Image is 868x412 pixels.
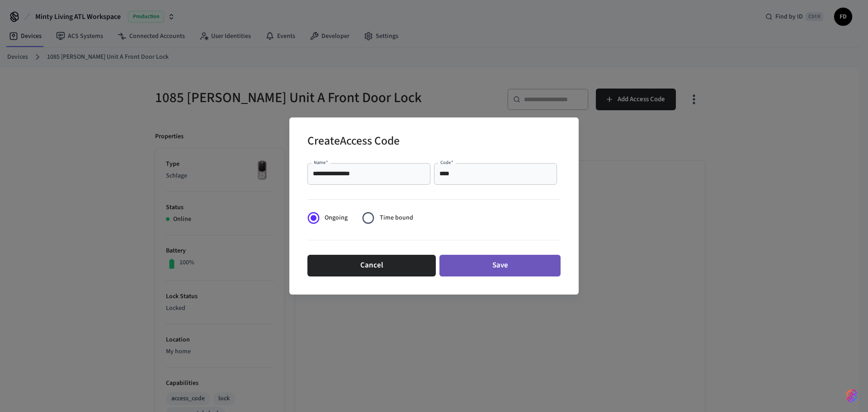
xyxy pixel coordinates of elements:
span: Time bound [380,213,413,223]
h2: Create Access Code [307,128,400,156]
span: Ongoing [325,213,348,223]
img: SeamLogoGradient.69752ec5.svg [846,389,857,403]
button: Save [439,255,561,276]
label: Code [440,159,453,166]
label: Name [314,159,328,166]
button: Cancel [307,255,436,276]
